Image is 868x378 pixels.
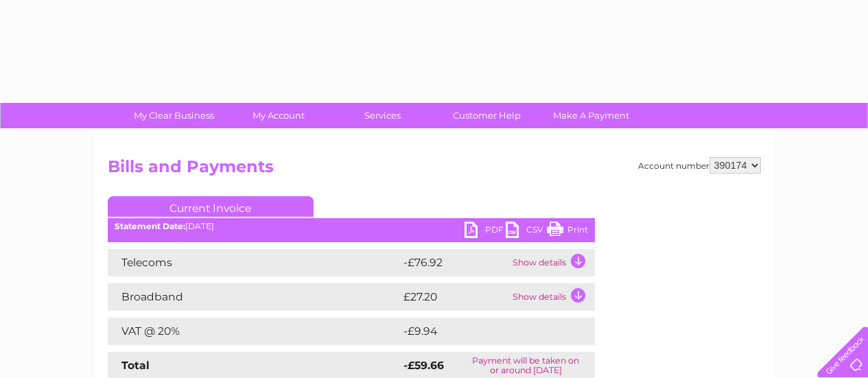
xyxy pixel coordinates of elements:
a: PDF [465,222,506,241]
a: CSV [506,222,547,241]
a: Print [547,222,588,241]
td: -£9.94 [400,318,567,345]
b: Statement Date: [115,221,185,231]
h2: Bills and Payments [108,157,761,183]
td: -£76.92 [400,249,509,276]
strong: Total [121,359,150,372]
div: Account number [638,157,761,174]
strong: -£59.66 [403,359,444,372]
td: VAT @ 20% [108,318,400,345]
a: My Account [222,103,335,128]
td: Show details [509,283,595,311]
a: My Clear Business [117,103,231,128]
td: Broadband [108,283,400,311]
a: Customer Help [430,103,543,128]
a: Current Invoice [108,196,314,217]
td: Show details [509,249,595,276]
td: £27.20 [400,283,509,311]
td: Telecoms [108,249,400,276]
div: [DATE] [108,222,595,231]
a: Make A Payment [535,103,648,128]
a: Services [326,103,439,128]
